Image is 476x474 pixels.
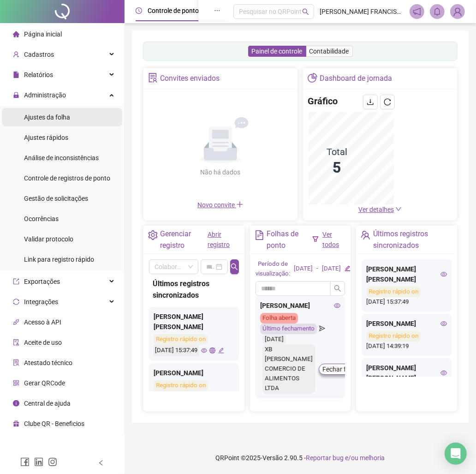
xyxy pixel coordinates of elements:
div: [DATE] [294,264,313,274]
span: Ajustes da folha [24,114,70,121]
span: info-circle [13,400,19,407]
div: Gerenciar registro [160,228,208,251]
span: Exportações [24,278,60,285]
span: api [13,319,19,325]
span: Cadastros [24,51,54,58]
span: Validar protocolo [24,235,73,243]
span: reload [384,98,391,106]
span: Clube QR - Beneficios [24,420,84,427]
span: Atestado técnico [24,359,72,366]
span: eye [440,370,447,376]
div: [DATE] 14:39:19 [366,331,447,351]
span: Reportar bug e/ou melhoria [306,454,385,462]
div: [DATE] 15:37:49 [366,287,447,307]
span: bell [433,7,441,16]
div: Registro rápido on [154,334,208,345]
span: plus [236,201,244,208]
span: ellipsis [214,7,220,14]
a: Abrir registro [208,231,230,248]
span: setting [148,230,158,240]
span: home [13,31,19,37]
span: search [302,8,309,15]
span: Fechar folha [322,364,358,374]
span: solution [148,73,158,83]
span: Administração [24,91,66,99]
span: Aceite de uso [24,339,62,346]
div: XB [PERSON_NAME] COMERCIO DE ALIMENTOS LTDA [262,344,315,394]
footer: QRPoint © 2025 - 2.90.5 - [125,442,476,474]
span: Gestão de solicitações [24,195,88,202]
span: file-text [255,230,264,240]
span: lock [13,92,19,98]
span: file [13,72,19,78]
span: send [319,324,325,334]
span: global [209,348,215,354]
span: search [231,263,238,270]
div: - [316,264,318,274]
button: Fechar folha [319,364,362,375]
span: eye [334,302,340,309]
span: Acesso à API [24,318,61,326]
span: eye [440,271,447,277]
span: Relatórios [24,71,53,78]
a: Ver todos [322,231,339,248]
a: Ver detalhes down [358,206,402,213]
span: Controle de registros de ponto [24,174,110,182]
div: [PERSON_NAME] [PERSON_NAME] [366,264,447,284]
span: Versão [263,454,283,462]
div: Não há dados [178,167,263,177]
span: export [13,278,19,285]
span: qrcode [13,380,19,386]
div: [PERSON_NAME] [154,368,234,378]
div: Folha aberta [260,313,298,324]
span: Painel de controle [252,48,303,55]
div: Open Intercom Messenger [445,443,467,465]
span: sync [13,299,19,305]
span: [PERSON_NAME] FRANCISCO BELENTANI [PERSON_NAME] - XB [PERSON_NAME] COMERCIO DE ALIMENTOS LTDA [320,6,404,17]
div: Convites enviados [160,71,220,86]
div: Último fechamento [260,324,317,334]
span: left [98,460,104,466]
span: filter [312,236,319,242]
img: 86578 [451,5,464,18]
span: Página inicial [24,30,62,38]
div: Dashboard de jornada [320,71,392,86]
span: pie-chart [308,73,317,83]
span: edit [218,348,224,354]
span: download [367,98,374,106]
span: Gerar QRCode [24,379,65,387]
span: gift [13,420,19,427]
span: Análise de inconsistências [24,154,99,162]
span: solution [13,360,19,366]
span: user-add [13,51,19,58]
div: Registro rápido on [366,287,421,297]
span: Novo convite [197,201,244,209]
div: [DATE] [262,334,286,345]
span: eye [440,320,447,327]
div: [DATE] 14:39:19 [154,391,199,402]
span: team [361,230,370,240]
span: linkedin [34,457,43,467]
div: [PERSON_NAME] [260,300,341,311]
div: Período de visualização: [256,259,290,279]
span: Central de ajuda [24,400,71,407]
span: edit [345,265,351,271]
span: Ocorrências [24,215,59,222]
div: Registro rápido on [154,380,208,391]
div: Registro rápido on [366,331,421,342]
span: clock-circle [136,7,142,14]
span: instagram [48,457,57,467]
span: Controle de ponto [148,7,199,14]
span: audit [13,339,19,346]
div: [PERSON_NAME] [PERSON_NAME] [366,363,447,383]
div: Folhas de ponto [267,228,312,251]
div: [PERSON_NAME] [PERSON_NAME] [154,312,234,332]
span: search [334,285,341,292]
span: Integrações [24,298,58,306]
span: notification [413,7,421,16]
div: Últimos registros sincronizados [153,278,235,301]
div: Últimos registros sincronizados [373,228,452,251]
span: facebook [20,457,30,467]
div: [PERSON_NAME] [366,318,447,329]
span: down [395,206,402,212]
